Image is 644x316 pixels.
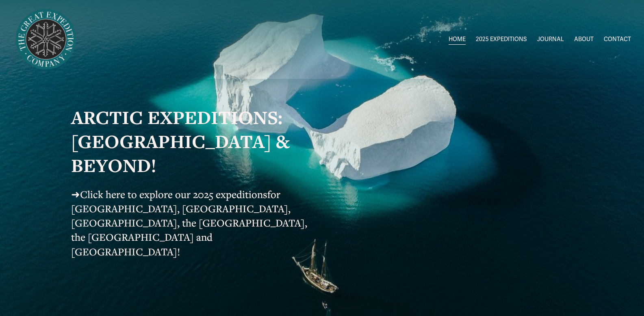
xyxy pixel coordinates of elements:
[476,33,527,45] a: folder dropdown
[71,187,80,201] span: ➜
[476,34,527,45] span: 2025 EXPEDITIONS
[604,33,631,45] a: CONTACT
[574,33,594,45] a: ABOUT
[537,33,564,45] a: JOURNAL
[449,33,466,45] a: HOME
[71,105,294,178] strong: ARCTIC EXPEDITIONS: [GEOGRAPHIC_DATA] & BEYOND!
[13,7,79,72] img: Arctic Expeditions
[71,187,310,258] span: for [GEOGRAPHIC_DATA], [GEOGRAPHIC_DATA], [GEOGRAPHIC_DATA], the [GEOGRAPHIC_DATA], the [GEOGRAPH...
[80,187,267,201] a: Click here to explore our 2025 expeditions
